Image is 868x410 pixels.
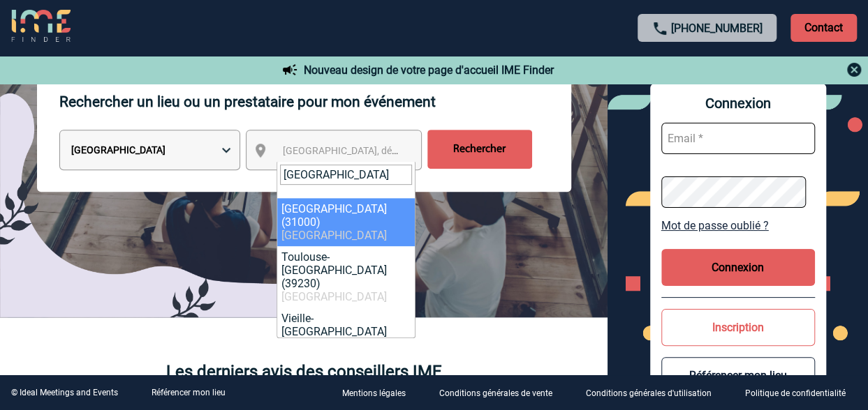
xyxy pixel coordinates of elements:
[152,388,226,397] a: Référencer mon lieu
[11,388,118,397] div: © Ideal Meetings and Events
[586,389,712,399] p: Conditions générales d'utilisation
[331,386,428,400] a: Mentions légales
[790,14,857,42] p: Contact
[439,389,552,399] p: Conditions générales de vente
[427,130,532,169] input: Rechercher
[428,386,575,400] a: Conditions générales de vente
[59,74,571,130] p: Rechercher un lieu ou un prestataire pour mon événement
[745,389,846,399] p: Politique de confidentialité
[661,219,815,232] a: Mot de passe oublié ?
[281,290,387,303] span: [GEOGRAPHIC_DATA]
[277,307,415,369] li: Vieille-[GEOGRAPHIC_DATA] (31320)
[281,229,387,242] span: [GEOGRAPHIC_DATA]
[652,20,668,37] img: call-24-px.png
[734,386,868,400] a: Politique de confidentialité
[277,246,415,307] li: Toulouse-[GEOGRAPHIC_DATA] (39230)
[671,22,763,35] a: [PHONE_NUMBER]
[575,386,734,400] a: Conditions générales d'utilisation
[661,249,815,286] button: Connexion
[661,309,815,346] button: Inscription
[283,145,477,156] span: [GEOGRAPHIC_DATA], département, région...
[661,95,815,112] span: Connexion
[661,357,815,394] button: Référencer mon lieu
[661,123,815,154] input: Email *
[342,389,406,399] p: Mentions légales
[277,198,415,246] li: [GEOGRAPHIC_DATA] (31000)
